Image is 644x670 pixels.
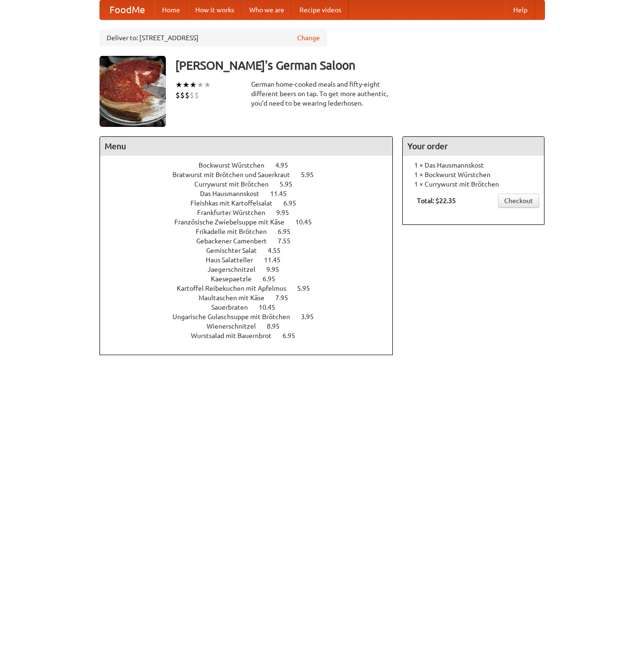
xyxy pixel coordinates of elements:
li: $ [185,90,190,100]
a: FoodMe [100,0,154,19]
span: Gebackener Camenbert [196,237,276,245]
span: 3.95 [301,313,323,321]
li: 1 × Bockwurst Würstchen [408,170,539,179]
span: Gemischter Salat [206,247,266,254]
span: Kartoffel Reibekuchen mit Apfelmus [177,285,296,292]
a: Ungarische Gulaschsuppe mit Brötchen 3.95 [172,313,331,321]
a: Who we are [242,0,292,19]
span: Frikadelle mit Brötchen [196,228,276,235]
a: Wienerschnitzel 8.95 [207,322,297,330]
a: Fleishkas mit Kartoffelsalat 6.95 [190,199,314,207]
li: ★ [175,80,182,90]
span: 10.45 [295,218,321,226]
a: Home [154,0,188,19]
span: 6.95 [282,332,305,339]
a: Das Hausmannskost 11.45 [200,190,304,197]
a: Frikadelle mit Brötchen 6.95 [196,228,308,235]
span: 6.95 [278,228,300,235]
li: ★ [204,80,211,90]
span: Fleishkas mit Kartoffelsalat [190,199,282,207]
a: Französische Zwiebelsuppe mit Käse 10.45 [174,218,329,226]
span: 5.95 [297,285,319,292]
span: Bockwurst Würstchen [199,161,274,169]
span: 7.95 [275,294,298,302]
span: 4.95 [275,161,298,169]
li: 1 × Currywurst mit Brötchen [408,179,539,189]
span: 4.55 [268,247,290,254]
li: $ [190,90,194,100]
li: $ [180,90,185,100]
a: How it works [188,0,242,19]
span: Wurstsalad mit Bauernbrot [191,332,281,339]
span: Wienerschnitzel [207,322,265,330]
span: 6.95 [283,199,306,207]
a: Frankfurter Würstchen 9.95 [197,209,307,216]
a: Wurstsalad mit Bauernbrot 6.95 [191,332,313,339]
h3: [PERSON_NAME]'s German Saloon [175,56,545,75]
span: 9.95 [266,266,289,273]
span: 6.95 [263,275,285,283]
a: Kaesepaetzle 6.95 [211,275,293,283]
span: 9.95 [276,209,299,216]
span: 11.45 [270,190,296,197]
span: Jaegerschnitzel [208,266,265,273]
h4: Menu [100,137,393,156]
li: ★ [182,80,190,90]
span: 5.95 [301,171,323,179]
a: Kartoffel Reibekuchen mit Apfelmus 5.95 [177,285,327,292]
div: Deliver to: [STREET_ADDRESS] [100,29,327,46]
a: Help [506,0,535,19]
span: Kaesepaetzle [211,275,261,283]
a: Bratwurst mit Brötchen und Sauerkraut 5.95 [172,171,331,179]
a: Currywurst mit Brötchen 5.95 [194,180,310,188]
li: $ [194,90,199,100]
h4: Your order [403,137,544,156]
a: Checkout [498,194,539,208]
span: Currywurst mit Brötchen [194,180,278,188]
span: Haus Salatteller [206,256,263,264]
a: Sauerbraten 10.45 [211,304,293,311]
li: $ [175,90,180,100]
span: Frankfurter Würstchen [197,209,275,216]
span: 5.95 [280,180,302,188]
span: Das Hausmannskost [200,190,269,197]
a: Recipe videos [292,0,349,19]
li: ★ [197,80,204,90]
div: German home-cooked meals and fifty-eight different beers on tap. To get more authentic, you'd nee... [251,80,393,108]
li: 1 × Das Hausmannskost [408,161,539,170]
span: Sauerbraten [211,304,257,311]
b: Total: $22.35 [417,197,456,205]
span: Bratwurst mit Brötchen und Sauerkraut [172,171,299,179]
a: Maultaschen mit Käse 7.95 [199,294,306,302]
span: 11.45 [264,256,290,264]
a: Bockwurst Würstchen 4.95 [199,161,306,169]
span: 7.55 [278,237,300,245]
a: Haus Salatteller 11.45 [206,256,298,264]
span: Französische Zwiebelsuppe mit Käse [174,218,294,226]
li: ★ [190,80,197,90]
a: Change [297,33,320,43]
a: Gemischter Salat 4.55 [206,247,298,254]
a: Gebackener Camenbert 7.55 [196,237,308,245]
span: Ungarische Gulaschsuppe mit Brötchen [172,313,299,321]
span: 8.95 [267,322,289,330]
img: angular.jpg [100,56,166,127]
span: 10.45 [259,304,285,311]
a: Jaegerschnitzel 9.95 [208,266,297,273]
span: Maultaschen mit Käse [199,294,274,302]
